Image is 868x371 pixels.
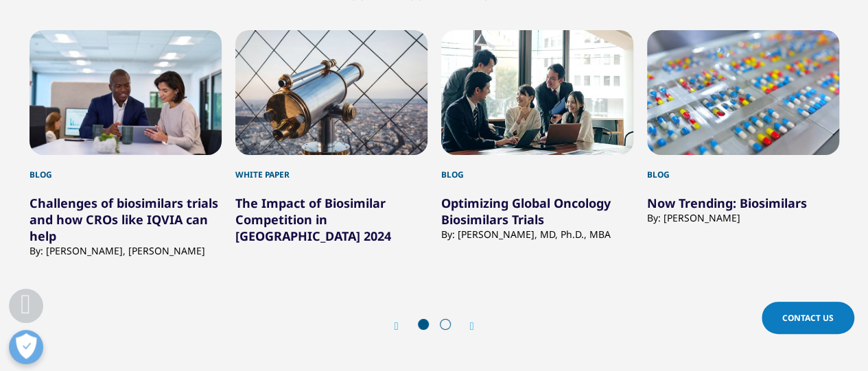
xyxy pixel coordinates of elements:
[30,195,218,244] a: Challenges of biosimilars trials and how CROs like IQVIA can help
[9,330,43,364] button: Open Preferences
[441,30,633,257] div: 3 / 8
[441,155,633,181] div: Blog
[456,320,474,333] div: Next slide
[30,155,222,181] div: Blog
[235,195,391,244] a: The Impact of Biosimilar Competition in [GEOGRAPHIC_DATA] 2024
[782,312,834,324] span: Contact Us
[762,302,854,334] a: Contact Us
[647,155,839,181] div: Blog
[647,195,807,211] a: Now Trending: Biosimilars
[395,320,412,333] div: Previous slide
[647,30,839,257] div: 4 / 8
[441,195,611,228] a: Optimizing Global Oncology Biosimilars Trials
[235,30,427,257] div: 2 / 8
[441,228,633,241] div: By: [PERSON_NAME], MD, Ph.D., MBA
[647,211,839,224] div: By: [PERSON_NAME]
[30,244,222,257] div: By: [PERSON_NAME], [PERSON_NAME]
[235,155,427,181] div: White Paper
[30,30,222,257] div: 1 / 8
